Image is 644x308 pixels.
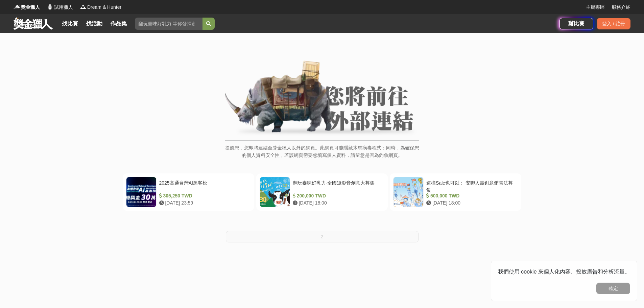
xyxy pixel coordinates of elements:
[80,3,87,10] img: Logo
[87,4,121,11] span: Dream & Hunter
[498,269,630,275] span: 我們使用 cookie 來個人化內容、投放廣告和分析流量。
[225,61,419,137] img: External Link Banner
[47,4,73,11] a: Logo試用獵人
[426,180,515,192] div: 這樣Sale也可以： 安聯人壽創意銷售法募集
[84,19,105,28] a: 找活動
[612,4,630,11] a: 服務介紹
[293,199,382,207] div: [DATE] 18:00
[426,199,515,207] div: [DATE] 18:00
[559,18,593,29] a: 辦比賽
[226,231,419,242] button: 2
[54,4,73,11] span: 試用獵人
[21,4,40,11] span: 獎金獵人
[293,192,382,199] div: 200,000 TWD
[159,192,248,199] div: 305,250 TWD
[159,180,248,192] div: 2025高通台灣AI黑客松
[108,19,129,28] a: 作品集
[597,18,630,29] div: 登入 / 註冊
[293,180,382,192] div: 翻玩臺味好乳力-全國短影音創意大募集
[596,283,630,294] button: 確定
[159,199,248,207] div: [DATE] 23:59
[390,173,521,211] a: 這樣Sale也可以： 安聯人壽創意銷售法募集 500,000 TWD [DATE] 18:00
[225,144,419,166] p: 提醒您，您即將連結至獎金獵人以外的網頁。此網頁可能隱藏木馬病毒程式；同時，為確保您的個人資料安全性，若該網頁需要您填寫個人資料，請留意是否為釣魚網頁。
[135,18,202,30] input: 翻玩臺味好乳力 等你發揮創意！
[80,4,121,11] a: LogoDream & Hunter
[59,19,81,28] a: 找比賽
[586,4,605,11] a: 主辦專區
[14,3,20,10] img: Logo
[426,192,515,199] div: 500,000 TWD
[14,4,40,11] a: Logo獎金獵人
[123,173,254,211] a: 2025高通台灣AI黑客松 305,250 TWD [DATE] 23:59
[47,3,53,10] img: Logo
[256,173,388,211] a: 翻玩臺味好乳力-全國短影音創意大募集 200,000 TWD [DATE] 18:00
